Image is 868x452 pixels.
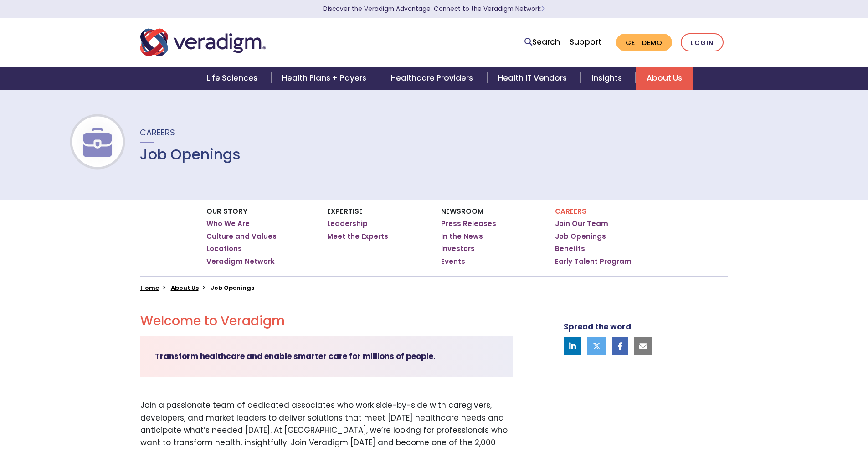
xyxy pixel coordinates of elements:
strong: Spread the word [564,321,631,332]
a: Press Releases [441,219,496,228]
a: Login [681,33,724,52]
a: Join Our Team [555,219,608,228]
a: Life Sciences [195,67,271,90]
a: Events [441,257,465,266]
a: Meet the Experts [327,232,388,241]
a: In the News [441,232,483,241]
a: Healthcare Providers [380,67,487,90]
a: Insights [580,67,636,90]
h2: Welcome to Veradigm [140,313,513,329]
a: Health IT Vendors [487,67,580,90]
a: Locations [206,244,242,253]
a: About Us [171,283,199,292]
strong: Transform healthcare and enable smarter care for millions of people. [155,351,436,362]
a: Search [524,36,560,48]
a: Early Talent Program [555,257,632,266]
a: Culture and Values [206,232,277,241]
a: Leadership [327,219,368,228]
img: Veradigm logo [140,27,266,57]
a: Health Plans + Payers [271,67,380,90]
a: Discover the Veradigm Advantage: Connect to the Veradigm NetworkLearn More [323,5,545,13]
a: Investors [441,244,475,253]
span: Learn More [541,5,545,13]
a: Veradigm Network [206,257,275,266]
a: About Us [636,67,693,90]
span: Careers [140,127,175,138]
a: Get Demo [616,34,672,51]
h1: Job Openings [140,146,241,163]
a: Home [140,283,159,292]
a: Who We Are [206,219,250,228]
a: Support [570,36,601,47]
a: Benefits [555,244,585,253]
a: Job Openings [555,232,606,241]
